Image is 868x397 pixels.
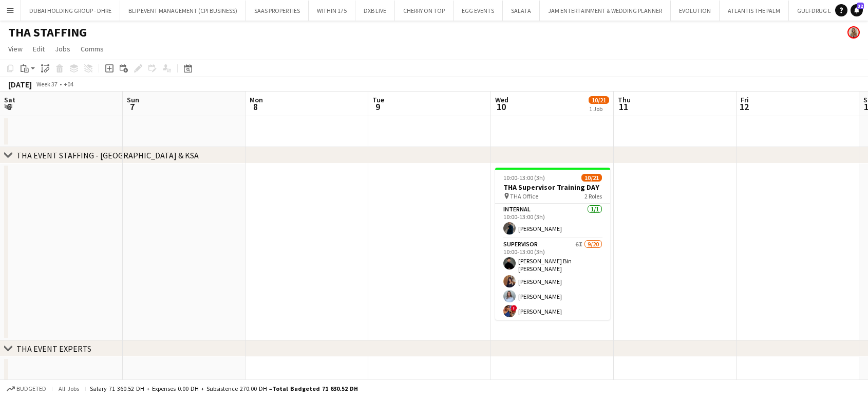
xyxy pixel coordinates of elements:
[309,1,355,21] button: WITHIN 175
[454,1,503,21] button: EGG EVENTS
[739,101,749,113] span: 12
[589,105,609,113] div: 1 Job
[540,1,671,21] button: JAM ENTERTAINMENT & WEDDING PLANNER
[4,95,15,104] span: Sat
[16,385,46,392] span: Budgeted
[581,174,602,182] span: 10/21
[671,1,720,21] button: EVOLUTION
[3,101,15,113] span: 6
[618,95,631,104] span: Thu
[495,183,610,192] h3: THA Supervisor Training DAY
[847,26,860,39] app-user-avatar: Viviane Melatti
[589,96,609,104] span: 10/21
[16,344,91,354] div: THA EVENT EXPERTS
[120,1,246,21] button: BLIP EVENT MANAGEMENT (CPI BUSINESS)
[5,383,48,394] button: Budgeted
[81,44,104,53] span: Comms
[495,168,610,320] app-job-card: 10:00-13:00 (3h)10/21THA Supervisor Training DAY THA Office2 RolesInternal1/110:00-13:00 (3h)[PER...
[584,192,602,200] span: 2 Roles
[33,44,45,53] span: Edit
[21,1,120,21] button: DUBAI HOLDING GROUP - DHRE
[371,101,384,113] span: 9
[248,101,263,113] span: 8
[355,1,395,21] button: DXB LIVE
[34,80,60,88] span: Week 37
[250,95,263,104] span: Mon
[510,192,538,200] span: THA Office
[789,1,846,21] button: GULFDRUG LLC
[125,101,139,113] span: 7
[616,101,631,113] span: 11
[857,3,864,9] span: 32
[246,1,309,21] button: SAAS PROPERTIES
[90,385,358,392] div: Salary 71 360.52 DH + Expenses 0.00 DH + Subsistence 270.00 DH =
[395,1,454,21] button: CHERRY ON TOP
[64,80,73,88] div: +04
[8,44,23,53] span: View
[503,174,545,182] span: 10:00-13:00 (3h)
[127,95,139,104] span: Sun
[8,79,32,89] div: [DATE]
[372,95,384,104] span: Tue
[272,385,358,392] span: Total Budgeted 71 630.52 DH
[77,42,108,56] a: Comms
[495,204,610,239] app-card-role: Internal1/110:00-13:00 (3h)[PERSON_NAME]
[29,42,49,56] a: Edit
[51,42,74,56] a: Jobs
[55,44,70,53] span: Jobs
[511,305,517,311] span: !
[495,95,508,104] span: Wed
[56,385,81,392] span: All jobs
[494,101,508,113] span: 10
[16,150,199,160] div: THA EVENT STAFFING - [GEOGRAPHIC_DATA] & KSA
[8,25,87,40] h1: THA STAFFING
[851,4,863,16] a: 32
[741,95,749,104] span: Fri
[4,42,27,56] a: View
[503,1,540,21] button: SALATA
[720,1,789,21] button: ATLANTIS THE PALM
